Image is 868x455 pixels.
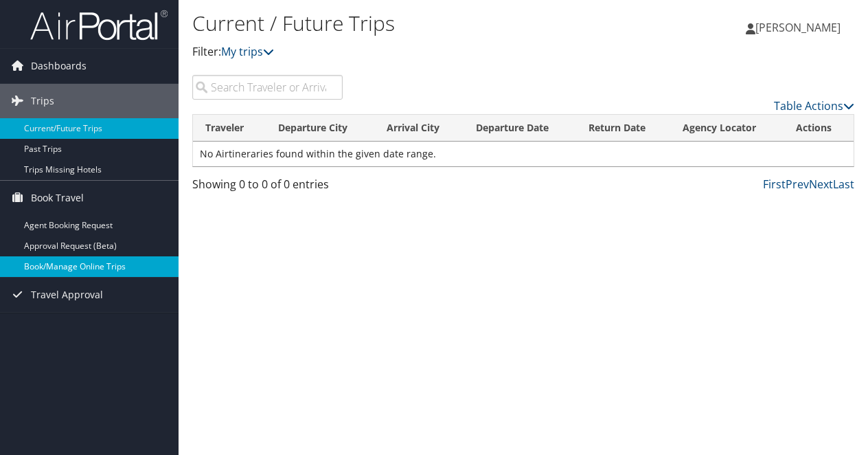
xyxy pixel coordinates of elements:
img: airportal-logo.png [30,9,168,41]
h1: Current / Future Trips [192,9,634,38]
a: Table Actions [774,98,854,113]
div: Showing 0 to 0 of 0 entries [192,176,343,199]
a: Next [809,177,833,192]
th: Return Date: activate to sort column ascending [576,115,670,142]
a: [PERSON_NAME] [746,7,854,48]
a: My trips [221,44,274,59]
a: Last [833,177,854,192]
input: Search Traveler or Arrival City [192,75,343,100]
span: Dashboards [31,49,87,83]
th: Arrival City: activate to sort column ascending [374,115,464,142]
span: Book Travel [31,181,84,215]
td: No Airtineraries found within the given date range. [193,142,854,166]
a: First [763,177,786,192]
span: Travel Approval [31,278,103,312]
th: Departure Date: activate to sort column descending [464,115,576,142]
th: Actions [784,115,854,142]
th: Agency Locator: activate to sort column ascending [670,115,784,142]
a: Prev [786,177,809,192]
span: [PERSON_NAME] [755,20,841,35]
span: Trips [31,84,54,118]
p: Filter: [192,43,634,61]
th: Traveler: activate to sort column ascending [193,115,266,142]
th: Departure City: activate to sort column ascending [266,115,374,142]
